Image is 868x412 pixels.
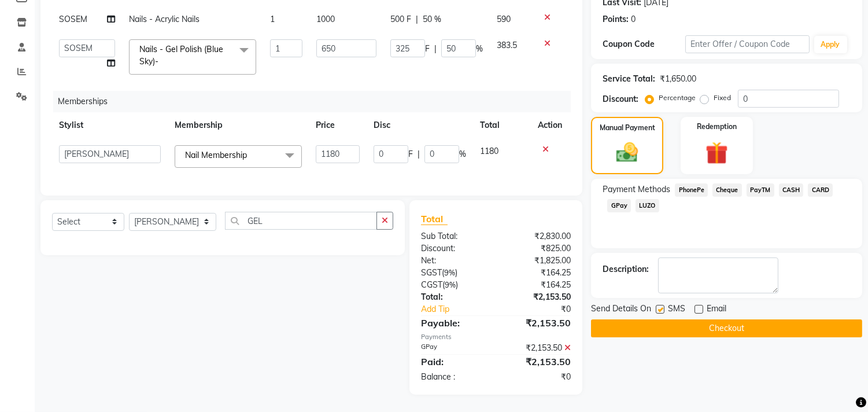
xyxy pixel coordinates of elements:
[309,112,367,138] th: Price
[316,14,335,24] span: 1000
[412,291,496,303] div: Total:
[225,212,377,230] input: Search
[607,199,631,212] span: GPay
[747,183,774,197] span: PayTM
[603,13,629,25] div: Points:
[636,199,659,212] span: LUZO
[631,13,636,25] div: 0
[659,93,696,103] label: Percentage
[168,112,309,138] th: Membership
[603,93,638,105] div: Discount:
[139,44,223,67] span: Nails - Gel Polish (Blue Sky)-
[808,183,833,197] span: CARD
[418,148,420,160] span: |
[603,263,649,275] div: Description:
[459,148,466,160] span: %
[421,279,442,290] span: CGST
[699,139,735,167] img: _gift.svg
[434,43,437,55] span: |
[496,279,580,291] div: ₹164.25
[412,303,510,315] a: Add Tip
[496,255,580,267] div: ₹1,825.00
[247,150,252,160] a: x
[603,38,685,50] div: Coupon Code
[600,123,655,133] label: Manual Payment
[714,93,731,103] label: Fixed
[712,183,742,197] span: Cheque
[496,342,580,354] div: ₹2,153.50
[425,43,430,55] span: F
[591,319,862,337] button: Checkout
[412,255,496,267] div: Net:
[444,268,455,277] span: 9%
[480,146,498,156] span: 1180
[685,35,809,53] input: Enter Offer / Coupon Code
[423,13,441,25] span: 50 %
[496,371,580,383] div: ₹0
[531,112,571,138] th: Action
[412,342,496,354] div: GPay
[603,73,655,85] div: Service Total:
[412,355,496,369] div: Paid:
[129,14,200,24] span: Nails - Acrylic Nails
[412,279,496,291] div: ( )
[52,112,168,138] th: Stylist
[603,183,670,196] span: Payment Methods
[473,112,531,138] th: Total
[707,303,726,317] span: Email
[421,267,442,278] span: SGST
[445,280,456,289] span: 9%
[610,140,644,165] img: _cash.svg
[496,316,580,330] div: ₹2,153.50
[779,183,804,197] span: CASH
[390,13,411,25] span: 500 F
[421,213,448,225] span: Total
[510,303,580,315] div: ₹0
[367,112,473,138] th: Disc
[660,73,696,85] div: ₹1,650.00
[496,355,580,369] div: ₹2,153.50
[412,371,496,383] div: Balance :
[591,303,651,317] span: Send Details On
[496,267,580,279] div: ₹164.25
[814,36,847,53] button: Apply
[497,14,511,24] span: 590
[412,316,496,330] div: Payable:
[408,148,413,160] span: F
[476,43,483,55] span: %
[497,40,517,50] span: 383.5
[412,230,496,242] div: Sub Total:
[412,267,496,279] div: ( )
[59,14,87,24] span: SOSEM
[270,14,275,24] span: 1
[675,183,708,197] span: PhonePe
[496,230,580,242] div: ₹2,830.00
[53,91,579,112] div: Memberships
[496,242,580,255] div: ₹825.00
[496,291,580,303] div: ₹2,153.50
[421,332,571,342] div: Payments
[158,56,164,67] a: x
[185,150,247,160] span: Nail Membership
[416,13,418,25] span: |
[412,242,496,255] div: Discount:
[697,122,737,132] label: Redemption
[668,303,685,317] span: SMS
